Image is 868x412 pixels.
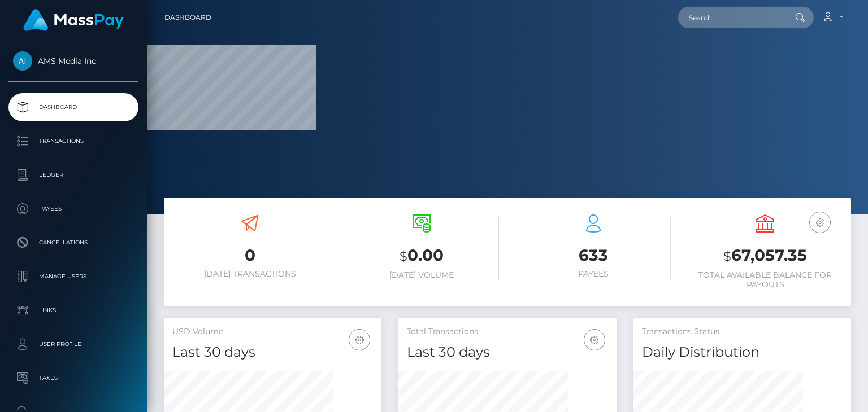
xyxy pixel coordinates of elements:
[172,343,373,362] h4: Last 30 days
[13,268,134,285] p: Manage Users
[13,51,32,71] img: AMS Media Inc
[400,248,407,264] small: $
[164,6,211,29] a: Dashboard
[172,326,373,338] h5: USD Volume
[8,364,138,392] a: Taxes
[13,302,134,319] p: Links
[8,93,138,121] a: Dashboard
[688,270,843,290] h6: Total Available Balance for Payouts
[642,343,843,362] h4: Daily Distribution
[172,244,327,266] h3: 0
[23,9,124,31] img: MassPay Logo
[516,269,671,279] h6: Payees
[407,343,607,362] h4: Last 30 days
[688,244,843,268] h3: 67,057.35
[13,99,134,116] p: Dashboard
[723,248,731,264] small: $
[678,7,784,28] input: Search...
[13,166,134,183] p: Ledger
[8,330,138,358] a: User Profile
[13,370,134,387] p: Taxes
[8,296,138,325] a: Links
[344,270,499,280] h6: [DATE] Volume
[8,229,138,257] a: Cancellations
[8,195,138,223] a: Payees
[172,269,327,279] h6: [DATE] Transactions
[8,161,138,189] a: Ledger
[13,133,134,150] p: Transactions
[13,336,134,353] p: User Profile
[8,262,138,291] a: Manage Users
[407,326,607,338] h5: Total Transactions
[13,234,134,251] p: Cancellations
[642,326,843,338] h5: Transactions Status
[344,244,499,268] h3: 0.00
[516,244,671,266] h3: 633
[8,56,138,66] span: AMS Media Inc
[13,200,134,217] p: Payees
[8,127,138,155] a: Transactions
